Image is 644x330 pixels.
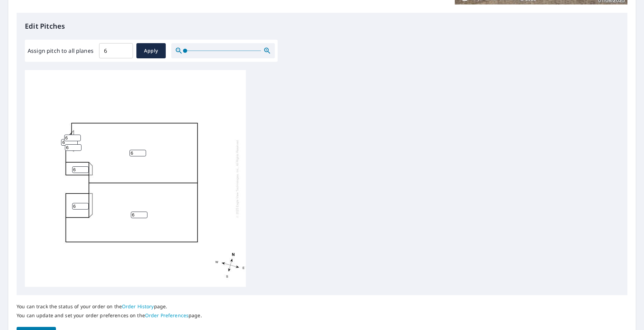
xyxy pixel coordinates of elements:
input: 00.0 [99,41,133,60]
p: You can track the status of your order on the page. [17,303,202,310]
p: Edit Pitches [25,21,619,31]
a: Order History [122,303,154,310]
a: Order Preferences [145,312,189,319]
button: Apply [136,43,166,58]
p: You can update and set your order preferences on the page. [17,312,202,319]
label: Assign pitch to all planes [28,47,94,55]
span: Apply [142,47,160,55]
